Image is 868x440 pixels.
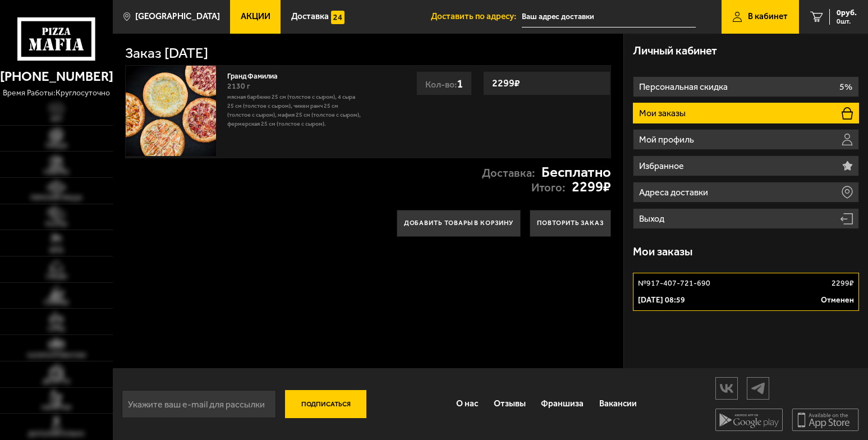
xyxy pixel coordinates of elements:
span: 2130 г [227,81,250,91]
span: [GEOGRAPHIC_DATA] [135,12,220,21]
span: Акции [241,12,270,21]
h1: Заказ [DATE] [125,46,208,61]
p: Мои заказы [639,109,688,118]
div: Кол-во: [416,71,472,95]
p: № 917-407-721-690 [638,278,710,289]
input: Ваш адрес доставки [522,7,695,27]
p: Выход [639,214,667,223]
h3: Личный кабинет [633,45,717,56]
span: В кабинет [748,12,788,21]
span: Доставка [291,12,329,21]
img: vk [716,378,737,398]
button: Подписаться [285,390,366,418]
a: О нас [448,389,486,419]
p: Адреса доставки [639,188,710,197]
p: [DATE] 08:59 [638,295,685,306]
button: Добавить товары в корзину [397,210,521,237]
p: Избранное [639,162,686,171]
img: 15daf4d41897b9f0e9f617042186c801.svg [331,11,345,24]
img: tg [747,378,769,398]
input: Укажите ваш e-mail для рассылки [122,390,276,418]
p: Мой профиль [639,135,696,144]
p: 5% [839,82,852,91]
a: Отзывы [486,389,534,419]
strong: 2299 ₽ [572,180,611,194]
span: 1 [457,76,463,90]
button: Повторить заказ [530,210,611,237]
p: Отменен [821,295,854,306]
p: Доставка: [482,167,535,178]
span: 0 руб. [837,9,857,17]
a: Гранд Фамилиа [227,69,287,80]
p: 2299 ₽ [832,278,854,289]
span: Доставить по адресу: [431,12,522,21]
p: Персональная скидка [639,82,730,91]
p: Мясная Барбекю 25 см (толстое с сыром), 4 сыра 25 см (толстое с сыром), Чикен Ранч 25 см (толстое... [227,93,362,129]
p: Итого: [531,182,565,193]
a: Франшиза [534,389,592,419]
span: Санкт-Петербург, Московское шоссе, 13ЖБ [522,7,695,27]
a: №917-407-721-6902299₽[DATE] 08:59Отменен [633,273,859,311]
span: 0 шт. [837,18,857,25]
h3: Мои заказы [633,246,692,257]
a: Вакансии [591,389,645,419]
strong: 2299 ₽ [489,72,523,94]
strong: Бесплатно [541,165,611,180]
